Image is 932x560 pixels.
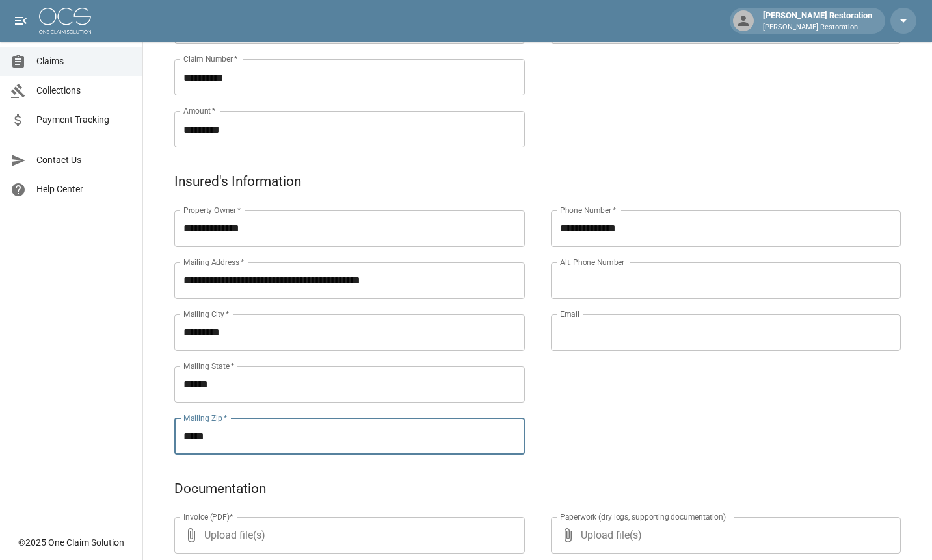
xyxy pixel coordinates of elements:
span: Upload file(s) [204,517,490,554]
button: open drawer [8,8,34,34]
label: Amount [183,105,216,116]
p: [PERSON_NAME] Restoration [763,22,872,33]
label: Alt. Phone Number [560,257,624,268]
label: Email [560,309,579,320]
label: Mailing Zip [183,413,228,424]
label: Claim Number [183,53,237,64]
label: Paperwork (dry logs, supporting documentation) [560,511,726,522]
span: Collections [36,84,132,97]
span: Payment Tracking [36,113,132,127]
span: Contact Us [36,153,132,167]
label: Mailing State [183,361,234,372]
span: Claims [36,55,132,68]
label: Property Owner [183,205,241,216]
label: Phone Number [560,205,616,216]
label: Invoice (PDF)* [183,511,233,522]
div: [PERSON_NAME] Restoration [758,9,877,32]
div: © 2025 One Claim Solution [18,536,124,549]
label: Mailing Address [183,257,244,268]
span: Upload file(s) [581,517,866,554]
span: Help Center [36,183,132,196]
img: ocs-logo-white-transparent.png [39,8,91,34]
label: Mailing City [183,309,230,320]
